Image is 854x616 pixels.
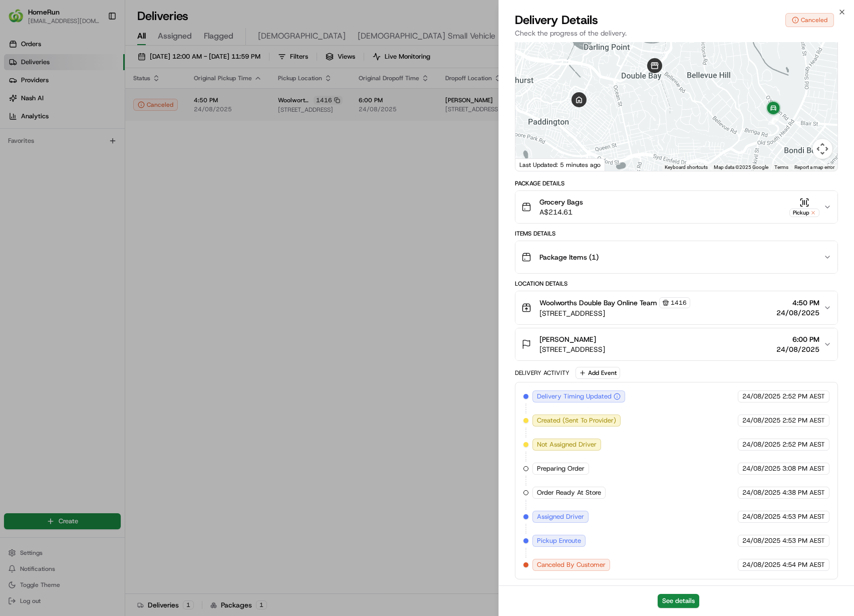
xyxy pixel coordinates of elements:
[515,241,837,273] button: Package Items (1)
[789,197,819,217] button: Pickup
[539,308,690,318] span: [STREET_ADDRESS]
[782,488,825,497] span: 4:38 PM AEST
[537,536,581,545] span: Pickup Enroute
[539,207,583,217] span: A$214.61
[515,28,838,38] p: Check the progress of the delivery.
[515,230,838,238] div: Items Details
[539,298,657,308] span: Woolworths Double Bay Online Team
[671,299,687,307] span: 1416
[518,158,551,171] img: Google
[515,291,837,324] button: Woolworths Double Bay Online Team1416[STREET_ADDRESS]4:50 PM24/08/2025
[776,298,819,308] span: 4:50 PM
[782,440,825,449] span: 2:52 PM AEST
[576,367,620,379] button: Add Event
[776,344,819,354] span: 24/08/2025
[537,392,612,401] span: Delivery Timing Updated
[537,440,597,449] span: Not Assigned Driver
[776,334,819,344] span: 6:00 PM
[537,488,601,497] span: Order Ready At Store
[537,464,585,473] span: Preparing Order
[515,179,838,187] div: Package Details
[539,197,583,207] span: Grocery Bags
[768,114,779,125] div: 1
[789,209,819,217] div: Pickup
[515,12,598,28] span: Delivery Details
[782,536,825,545] span: 4:53 PM AEST
[658,594,699,608] button: See details
[665,164,708,171] button: Keyboard shortcuts
[785,13,834,27] button: Canceled
[782,464,825,473] span: 3:08 PM AEST
[537,512,584,521] span: Assigned Driver
[742,488,780,497] span: 24/08/2025
[812,139,832,159] button: Map camera controls
[742,512,780,521] span: 24/08/2025
[742,464,780,473] span: 24/08/2025
[742,392,780,401] span: 24/08/2025
[714,164,768,170] span: Map data ©2025 Google
[774,164,788,170] a: Terms (opens in new tab)
[515,191,837,223] button: Grocery BagsA$214.61Pickup
[782,560,825,569] span: 4:54 PM AEST
[742,416,780,425] span: 24/08/2025
[537,560,606,569] span: Canceled By Customer
[539,344,605,354] span: [STREET_ADDRESS]
[515,328,837,360] button: [PERSON_NAME][STREET_ADDRESS]6:00 PM24/08/2025
[742,440,780,449] span: 24/08/2025
[742,536,780,545] span: 24/08/2025
[742,560,780,569] span: 24/08/2025
[782,392,825,401] span: 2:52 PM AEST
[794,164,834,170] a: Report a map error
[776,308,819,318] span: 24/08/2025
[515,158,605,171] div: Last Updated: 5 minutes ago
[782,416,825,425] span: 2:52 PM AEST
[537,416,616,425] span: Created (Sent To Provider)
[539,334,596,344] span: [PERSON_NAME]
[539,252,599,262] span: Package Items ( 1 )
[515,369,570,377] div: Delivery Activity
[782,512,825,521] span: 4:53 PM AEST
[518,158,551,171] a: Open this area in Google Maps (opens a new window)
[515,280,838,288] div: Location Details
